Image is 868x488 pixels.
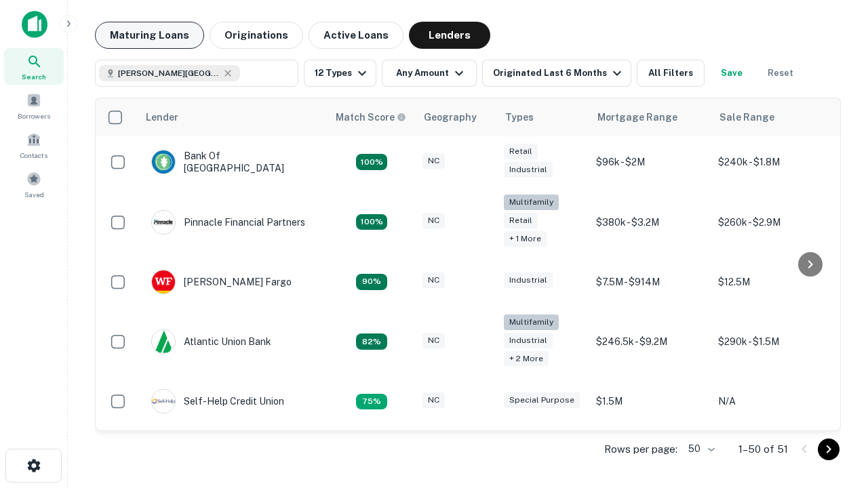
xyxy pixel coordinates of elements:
button: Originations [210,22,303,49]
a: Saved [4,166,64,203]
img: picture [152,270,175,293]
button: Any Amount [382,60,477,87]
iframe: Chat Widget [800,336,868,401]
span: Search [22,71,46,82]
div: Capitalize uses an advanced AI algorithm to match your search with the best lender. The match sco... [336,110,406,125]
div: Matching Properties: 12, hasApolloMatch: undefined [356,274,387,290]
div: + 2 more [504,351,549,367]
div: Matching Properties: 11, hasApolloMatch: undefined [356,333,387,350]
div: Industrial [504,333,553,348]
div: Multifamily [504,195,559,210]
div: Bank Of [GEOGRAPHIC_DATA] [151,150,314,174]
th: Lender [138,98,328,136]
p: Rows per page: [604,441,677,457]
span: Contacts [20,150,47,161]
div: [PERSON_NAME] Fargo [151,270,292,294]
div: Sale Range [719,109,774,125]
button: Reset [759,60,802,87]
td: N/A [711,375,833,427]
div: Lender [146,109,178,125]
h6: Match Score [336,110,403,125]
button: All Filters [637,60,705,87]
div: + 1 more [504,231,547,247]
button: Maturing Loans [95,22,204,49]
img: picture [152,390,175,413]
div: NC [422,392,445,408]
button: Originated Last 6 Months [482,60,631,87]
td: $96k - $2M [589,136,711,188]
span: Saved [24,189,44,200]
span: [PERSON_NAME][GEOGRAPHIC_DATA], [GEOGRAPHIC_DATA] [118,67,220,79]
div: Industrial [504,162,553,178]
img: picture [152,150,175,174]
td: $246.5k - $9.2M [589,308,711,376]
img: picture [152,330,175,353]
div: Pinnacle Financial Partners [151,210,305,235]
div: Retail [504,144,538,159]
td: $1.5M [589,375,711,427]
div: NC [422,333,445,348]
div: Retail [504,213,538,228]
a: Borrowers [4,87,64,124]
div: Industrial [504,272,553,288]
div: Originated Last 6 Months [493,65,625,81]
button: Lenders [409,22,490,49]
div: NC [422,272,445,288]
div: Matching Properties: 24, hasApolloMatch: undefined [356,214,387,230]
td: $7.5M - $914M [589,256,711,308]
td: $12.5M [711,256,833,308]
div: Geography [424,109,477,125]
a: Contacts [4,127,64,163]
span: Borrowers [18,110,50,121]
div: Matching Properties: 14, hasApolloMatch: undefined [356,154,387,170]
div: Special Purpose [504,392,580,408]
div: Multifamily [504,314,559,330]
p: 1–50 of 51 [738,441,788,457]
div: Matching Properties: 10, hasApolloMatch: undefined [356,394,387,410]
button: Save your search to get updates of matches that match your search criteria. [710,60,753,87]
a: Search [4,48,64,85]
img: picture [152,211,175,234]
button: Active Loans [309,22,403,49]
th: Mortgage Range [589,98,711,136]
div: Types [505,109,534,125]
td: $240k - $1.8M [711,136,833,188]
th: Sale Range [711,98,833,136]
div: NC [422,153,445,169]
td: $290k - $1.5M [711,308,833,376]
td: $380k - $3.2M [589,188,711,256]
div: 50 [683,439,717,459]
div: NC [422,213,445,228]
th: Geography [416,98,497,136]
button: Go to next page [818,439,840,460]
div: Mortgage Range [597,109,677,125]
img: capitalize-icon.png [22,11,47,38]
button: 12 Types [304,60,376,87]
th: Capitalize uses an advanced AI algorithm to match your search with the best lender. The match sco... [328,98,416,136]
td: $260k - $2.9M [711,188,833,256]
div: Atlantic Union Bank [151,329,271,354]
th: Types [497,98,589,136]
div: Self-help Credit Union [151,389,284,413]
